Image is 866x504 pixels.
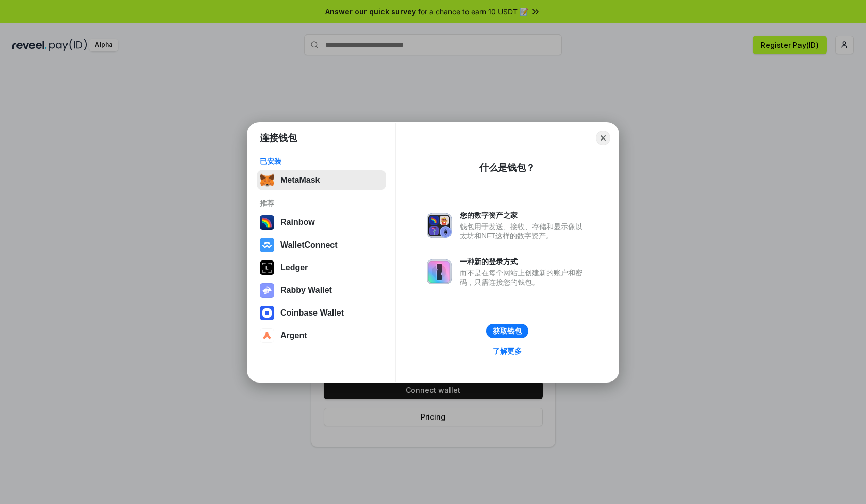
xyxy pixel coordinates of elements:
[260,215,274,230] img: svg+xml,%3Csvg%20width%3D%22120%22%20height%3D%22120%22%20viewBox%3D%220%200%20120%20120%22%20fil...
[257,303,386,323] button: Coinbase Wallet
[257,280,386,301] button: Rabby Wallet
[260,173,274,187] img: svg+xml,%3Csvg%20fill%3D%22none%22%20height%3D%2233%22%20viewBox%3D%220%200%2035%2033%22%20width%...
[260,283,274,298] img: svg+xml,%3Csvg%20xmlns%3D%22http%3A%2F%2Fwww.w3.org%2F2000%2Fsvg%22%20fill%3D%22none%22%20viewBox...
[427,259,452,284] img: svg+xml,%3Csvg%20xmlns%3D%22http%3A%2F%2Fwww.w3.org%2F2000%2Fsvg%22%20fill%3D%22none%22%20viewBox...
[487,344,528,358] a: 了解更多
[280,331,307,340] div: Argent
[257,325,386,346] button: Argent
[427,213,452,238] img: svg+xml,%3Csvg%20xmlns%3D%22http%3A%2F%2Fwww.w3.org%2F2000%2Fsvg%22%20fill%3D%22none%22%20viewBox...
[260,306,274,320] img: svg+xml,%3Csvg%20width%3D%2228%22%20height%3D%2228%22%20viewBox%3D%220%200%2028%2028%22%20fill%3D...
[260,199,383,208] div: 推荐
[280,176,320,185] div: MetaMask
[280,308,344,318] div: Coinbase Wallet
[460,268,588,287] div: 而不是在每个网站上创建新的账户和密码，只需连接您的钱包。
[260,328,274,343] img: svg+xml,%3Csvg%20width%3D%2228%22%20height%3D%2228%22%20viewBox%3D%220%200%2028%2028%22%20fill%3D...
[280,240,338,250] div: WalletConnect
[260,157,383,166] div: 已安装
[257,212,386,233] button: Rainbow
[486,324,528,338] button: 获取钱包
[493,346,522,356] div: 了解更多
[260,238,274,252] img: svg+xml,%3Csvg%20width%3D%2228%22%20height%3D%2228%22%20viewBox%3D%220%200%2028%2028%22%20fill%3D...
[460,211,588,220] div: 您的数字资产之家
[280,218,315,227] div: Rainbow
[260,132,297,144] h1: 连接钱包
[479,162,535,174] div: 什么是钱包？
[257,257,386,278] button: Ledger
[280,263,308,272] div: Ledger
[493,326,522,336] div: 获取钱包
[260,260,274,275] img: svg+xml,%3Csvg%20xmlns%3D%22http%3A%2F%2Fwww.w3.org%2F2000%2Fsvg%22%20width%3D%2228%22%20height%3...
[280,286,332,295] div: Rabby Wallet
[257,235,386,255] button: WalletConnect
[257,170,386,190] button: MetaMask
[460,257,588,266] div: 一种新的登录方式
[596,131,610,145] button: Close
[460,222,588,240] div: 钱包用于发送、接收、存储和显示像以太坊和NFT这样的数字资产。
